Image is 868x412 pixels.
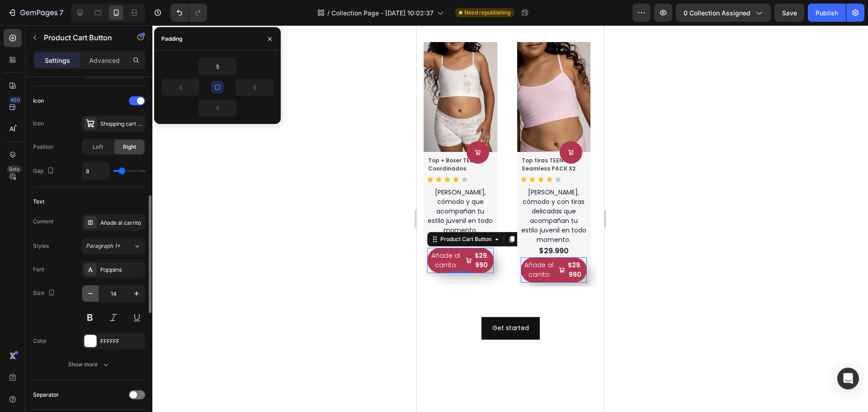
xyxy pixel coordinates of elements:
[808,4,846,22] button: Publish
[33,391,59,399] div: Separator
[9,96,22,104] div: 450
[33,97,44,105] div: Icon
[417,25,604,412] iframe: Design area
[816,8,838,18] div: Publish
[33,218,53,226] div: Content
[93,143,103,151] span: Left
[162,79,199,95] input: Auto
[464,9,510,17] span: Need republishing
[33,287,57,299] div: Size
[199,100,236,116] input: Auto
[86,242,120,250] span: Paragraph 1*
[82,163,109,179] input: Auto
[44,32,121,43] p: Product Cart Button
[82,238,145,254] button: Paragraph 1*
[4,4,67,22] button: 7
[100,266,143,274] div: Poppins
[33,198,44,206] div: Text
[68,360,110,369] div: Show more
[100,337,143,346] div: FFFFFF
[89,56,120,65] p: Advanced
[33,165,56,177] div: Gap
[123,143,136,151] span: Right
[684,8,750,18] span: 0 collection assigned
[100,120,143,128] div: Shopping cart bold
[33,119,44,128] div: Icon
[33,337,47,345] div: Color
[676,4,771,22] button: 0 collection assigned
[100,219,143,227] div: Añade al carrito
[199,58,236,75] input: Auto
[33,356,145,373] button: Show more
[774,4,804,22] button: Save
[59,7,63,18] p: 7
[170,4,207,22] div: Undo/Redo
[45,56,70,65] p: Settings
[327,8,330,18] span: /
[782,9,797,17] span: Save
[7,166,22,173] div: Beta
[236,79,273,95] input: Auto
[837,368,859,389] div: Open Intercom Messenger
[33,265,44,274] div: Font
[33,143,53,151] div: Position
[331,8,434,18] span: Collection Page - [DATE] 10:02:37
[33,242,49,250] div: Styles
[161,35,183,43] div: Padding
